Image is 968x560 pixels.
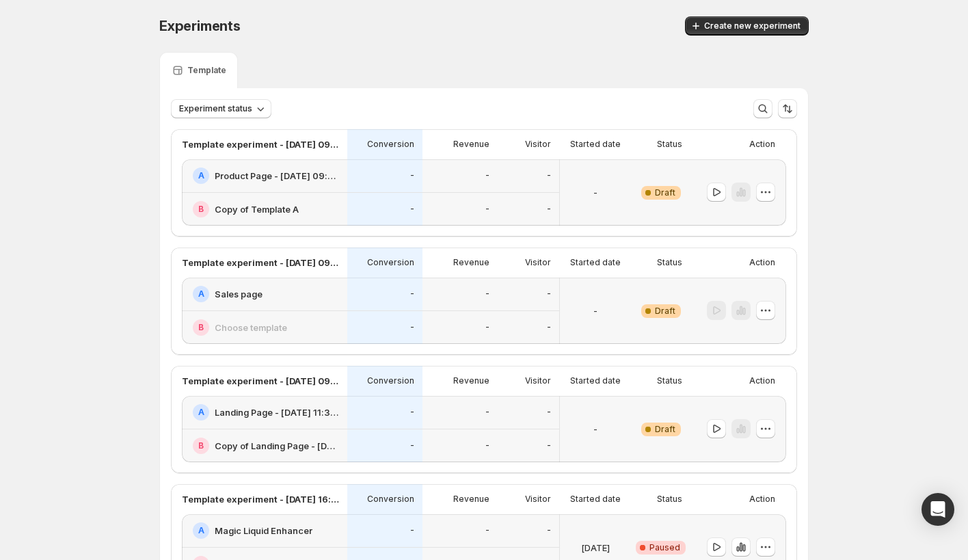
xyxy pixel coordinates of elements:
[525,375,551,386] p: Visitor
[547,204,551,215] p: -
[215,405,339,419] h2: Landing Page - [DATE] 11:32:43
[171,99,271,118] button: Experiment status
[749,257,775,268] p: Action
[749,494,775,505] p: Action
[922,493,954,526] div: Open Intercom Messenger
[410,289,414,299] p: -
[367,257,414,268] p: Conversion
[547,170,551,181] p: -
[485,525,489,536] p: -
[593,304,597,318] p: -
[749,375,775,386] p: Action
[198,407,204,418] h2: A
[179,103,252,114] span: Experiment status
[655,306,675,317] span: Draft
[453,494,489,505] p: Revenue
[704,21,801,31] span: Create new experiment
[593,423,597,436] p: -
[453,375,489,386] p: Revenue
[187,65,226,76] p: Template
[410,204,414,215] p: -
[198,204,204,215] h2: B
[410,170,414,181] p: -
[367,494,414,505] p: Conversion
[525,139,551,150] p: Visitor
[215,321,287,334] h2: Choose template
[215,202,299,216] h2: Copy of Template A
[485,407,489,418] p: -
[657,139,682,150] p: Status
[215,287,263,301] h2: Sales page
[547,525,551,536] p: -
[198,440,204,451] h2: B
[570,139,621,150] p: Started date
[182,137,339,151] p: Template experiment - [DATE] 09:45:19
[159,18,241,34] span: Experiments
[485,440,489,451] p: -
[525,257,551,268] p: Visitor
[485,170,489,181] p: -
[198,322,204,333] h2: B
[685,16,809,36] button: Create new experiment
[453,139,489,150] p: Revenue
[525,494,551,505] p: Visitor
[198,170,204,181] h2: A
[547,440,551,451] p: -
[182,492,339,506] p: Template experiment - [DATE] 16:21:27
[655,424,675,435] span: Draft
[215,439,339,453] h2: Copy of Landing Page - [DATE] 11:32:43
[367,139,414,150] p: Conversion
[410,440,414,451] p: -
[198,525,204,536] h2: A
[485,204,489,215] p: -
[570,375,621,386] p: Started date
[182,374,339,388] p: Template experiment - [DATE] 09:55:30
[410,525,414,536] p: -
[570,257,621,268] p: Started date
[547,322,551,333] p: -
[367,375,414,386] p: Conversion
[547,407,551,418] p: -
[570,494,621,505] p: Started date
[657,257,682,268] p: Status
[593,186,597,200] p: -
[547,289,551,299] p: -
[410,407,414,418] p: -
[778,99,797,118] button: Sort the results
[198,289,204,299] h2: A
[215,524,312,537] h2: Magic Liquid Enhancer
[657,494,682,505] p: Status
[215,169,339,183] h2: Product Page - [DATE] 09:29: v6
[410,322,414,333] p: -
[581,541,610,555] p: [DATE]
[485,289,489,299] p: -
[182,256,339,269] p: Template experiment - [DATE] 09:48:06
[657,375,682,386] p: Status
[749,139,775,150] p: Action
[485,322,489,333] p: -
[655,187,675,198] span: Draft
[649,542,680,553] span: Paused
[453,257,489,268] p: Revenue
